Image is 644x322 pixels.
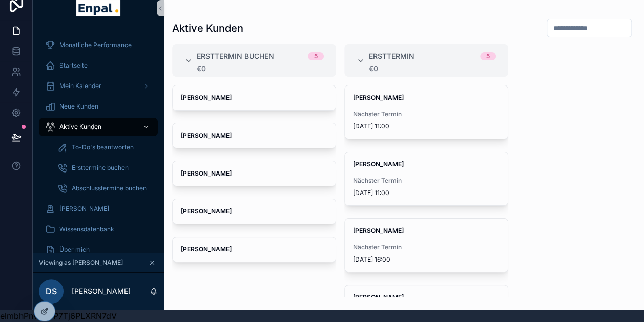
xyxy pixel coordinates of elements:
[59,102,98,111] span: Neue Kunden
[353,243,500,251] span: Nächster Termin
[172,237,336,262] a: [PERSON_NAME]
[46,285,57,297] span: DS
[486,52,490,60] div: 5
[369,65,496,73] div: €0
[172,123,336,148] a: [PERSON_NAME]
[39,77,158,95] a: Mein Kalender
[59,123,101,131] span: Aktive Kunden
[39,36,158,54] a: Monatliche Performance
[344,85,508,139] a: [PERSON_NAME]Nächster Termin[DATE] 11:00
[353,110,500,118] span: Nächster Termin
[72,164,129,172] span: Ersttermine buchen
[51,179,158,198] a: Abschlusstermine buchen
[59,41,132,49] span: Monatliche Performance
[51,159,158,177] a: Ersttermine buchen
[59,61,88,70] span: Startseite
[59,82,101,90] span: Mein Kalender
[344,218,508,272] a: [PERSON_NAME]Nächster Termin[DATE] 16:00
[344,152,508,206] a: [PERSON_NAME]Nächster Termin[DATE] 11:00
[59,246,90,254] span: Über mich
[181,94,232,101] strong: [PERSON_NAME]
[39,241,158,259] a: Über mich
[314,52,318,60] div: 5
[197,65,324,73] div: €0
[51,138,158,157] a: To-Do's beantworten
[181,132,232,139] strong: [PERSON_NAME]
[172,161,336,186] a: [PERSON_NAME]
[72,286,131,296] p: [PERSON_NAME]
[172,85,336,111] a: [PERSON_NAME]
[353,293,404,301] strong: [PERSON_NAME]
[59,225,114,233] span: Wissensdatenbank
[172,21,243,35] h1: Aktive Kunden
[353,160,404,168] strong: [PERSON_NAME]
[181,169,232,177] strong: [PERSON_NAME]
[172,199,336,224] a: [PERSON_NAME]
[353,255,500,264] span: [DATE] 16:00
[39,200,158,218] a: [PERSON_NAME]
[369,51,414,61] span: Ersttermin
[59,205,109,213] span: [PERSON_NAME]
[72,184,147,192] span: Abschlusstermine buchen
[197,51,274,61] span: Ersttermin buchen
[39,118,158,136] a: Aktive Kunden
[353,122,500,131] span: [DATE] 11:00
[353,177,500,185] span: Nächster Termin
[181,245,232,253] strong: [PERSON_NAME]
[181,207,232,215] strong: [PERSON_NAME]
[39,220,158,239] a: Wissensdatenbank
[39,56,158,75] a: Startseite
[353,227,404,234] strong: [PERSON_NAME]
[72,143,134,152] span: To-Do's beantworten
[39,97,158,116] a: Neue Kunden
[353,189,500,197] span: [DATE] 11:00
[33,29,164,253] div: scrollable content
[353,94,404,101] strong: [PERSON_NAME]
[39,259,123,267] span: Viewing as [PERSON_NAME]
